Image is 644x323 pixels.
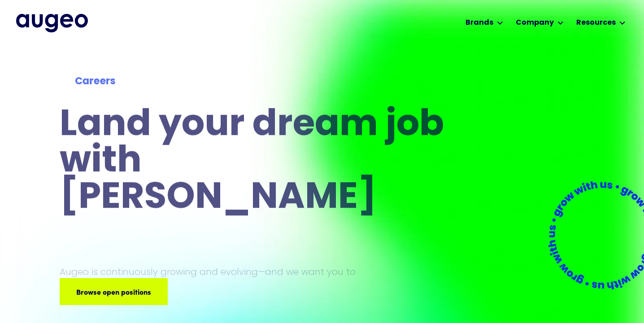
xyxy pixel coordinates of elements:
a: home [16,14,88,32]
div: Resources [576,18,616,28]
p: Augeo is continuously growing and evolving—and we want you to grow with us. [60,265,368,291]
h1: Land your dream job﻿ with [PERSON_NAME] [60,108,447,217]
div: Brands [466,18,493,28]
strong: Careers [75,77,115,87]
img: Augeo's full logo in midnight blue. [16,14,88,32]
div: Company [516,18,554,28]
a: Browse open positions [60,278,168,305]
